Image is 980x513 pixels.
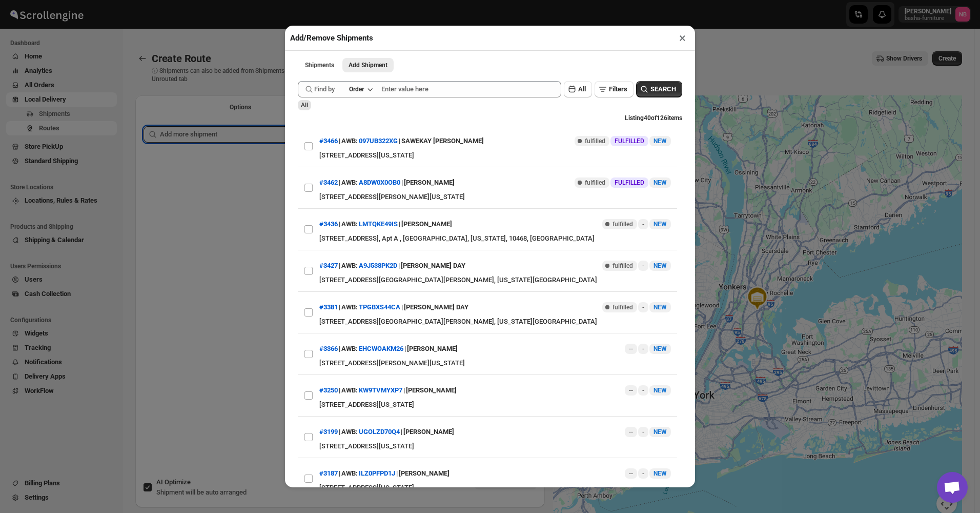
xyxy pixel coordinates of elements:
[305,61,334,69] span: Shipments
[314,84,335,94] span: Find by
[341,385,358,396] span: AWB:
[654,304,667,311] span: NEW
[654,387,667,394] span: NEW
[359,179,400,186] button: A8DW0X0OB0
[341,302,358,312] span: AWB:
[359,220,398,228] button: LMTQKE49IS
[675,31,690,45] button: ×
[629,345,633,353] span: --
[319,469,338,477] button: #3187
[642,428,644,436] span: -
[359,345,403,352] button: EHCWOAKM26
[319,179,338,186] button: #3462
[578,85,586,93] span: All
[612,303,633,311] span: fulfilled
[319,345,338,352] button: #3366
[595,81,634,97] button: Filters
[319,215,452,233] div: | |
[359,386,402,394] button: KW9TVMYXP7
[319,400,671,410] div: [STREET_ADDRESS][US_STATE]
[341,136,358,146] span: AWB:
[654,428,667,436] span: NEW
[642,220,644,228] span: -
[642,386,644,394] span: -
[615,137,644,145] span: FULFILLED
[636,81,682,97] button: SEARCH
[349,61,387,69] span: Add Shipment
[654,262,667,269] span: NEW
[381,81,561,97] input: Enter value here
[359,303,400,311] button: TPGBXS44CA
[319,132,484,150] div: | |
[359,428,400,436] button: UGOLZD70Q4
[654,470,667,477] span: NEW
[629,386,633,394] span: --
[642,469,644,478] span: -
[319,358,671,368] div: [STREET_ADDRESS][PERSON_NAME][US_STATE]
[406,381,457,400] div: [PERSON_NAME]
[319,233,671,244] div: [STREET_ADDRESS], Apt A , [GEOGRAPHIC_DATA], [US_STATE], 10468, [GEOGRAPHIC_DATA]
[359,137,398,145] button: 097UB322XG
[609,85,627,93] span: Filters
[564,81,592,97] button: All
[319,192,671,202] div: [STREET_ADDRESS][PERSON_NAME][US_STATE]
[642,345,644,353] span: -
[319,428,338,436] button: #3199
[341,219,358,229] span: AWB:
[654,221,667,228] span: NEW
[615,179,644,187] span: FULFILLED
[319,340,458,358] div: | |
[290,33,373,43] h2: Add/Remove Shipments
[341,344,358,354] span: AWB:
[341,261,358,271] span: AWB:
[654,137,667,145] span: NEW
[343,82,378,96] button: Order
[654,345,667,352] span: NEW
[319,483,671,493] div: [STREET_ADDRESS][US_STATE]
[135,118,545,455] div: Selected Shipments
[654,179,667,186] span: NEW
[319,298,468,317] div: | |
[319,150,671,161] div: [STREET_ADDRESS][US_STATE]
[341,427,358,437] span: AWB:
[319,423,454,441] div: | |
[319,317,671,327] div: [STREET_ADDRESS][GEOGRAPHIC_DATA][PERSON_NAME], [US_STATE][GEOGRAPHIC_DATA]
[404,298,468,317] div: [PERSON_NAME] DAY
[359,262,397,269] button: A9J538PK2D
[937,472,968,503] a: Open chat
[403,423,454,441] div: [PERSON_NAME]
[612,262,633,270] span: fulfilled
[399,464,450,483] div: [PERSON_NAME]
[629,469,633,478] span: --
[359,469,395,477] button: ILZ0PFPD1J
[349,85,364,93] div: Order
[401,132,484,150] div: SAWEKAY [PERSON_NAME]
[319,386,338,394] button: #3250
[629,428,633,436] span: --
[319,262,338,269] button: #3427
[341,468,358,479] span: AWB:
[319,381,457,400] div: | |
[404,173,455,192] div: [PERSON_NAME]
[319,464,450,483] div: | |
[585,179,605,187] span: fulfilled
[401,256,465,275] div: [PERSON_NAME] DAY
[612,220,633,228] span: fulfilled
[319,173,455,192] div: | |
[319,137,338,145] button: #3466
[650,84,676,94] span: SEARCH
[407,340,458,358] div: [PERSON_NAME]
[319,441,671,451] div: [STREET_ADDRESS][US_STATE]
[341,177,358,188] span: AWB:
[319,220,338,228] button: #3436
[625,114,682,122] span: Listing 40 of 126 items
[401,215,452,233] div: [PERSON_NAME]
[301,102,308,109] span: All
[585,137,605,145] span: fulfilled
[642,262,644,270] span: -
[642,303,644,311] span: -
[319,256,465,275] div: | |
[319,303,338,311] button: #3381
[319,275,671,285] div: [STREET_ADDRESS][GEOGRAPHIC_DATA][PERSON_NAME], [US_STATE][GEOGRAPHIC_DATA]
